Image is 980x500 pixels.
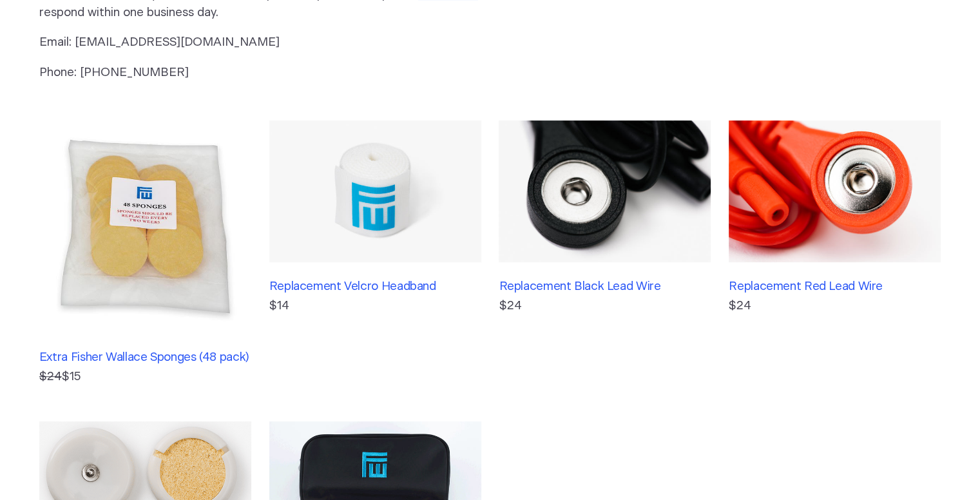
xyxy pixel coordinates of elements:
[39,368,251,386] p: $15
[39,120,251,332] img: Extra Fisher Wallace Sponges (48 pack)
[729,120,941,262] img: Replacement Red Lead Wire
[269,297,481,315] p: $14
[499,297,711,315] p: $24
[39,64,565,82] p: Phone: [PHONE_NUMBER]
[729,280,941,294] h3: Replacement Red Lead Wire
[499,280,711,294] h3: Replacement Black Lead Wire
[499,120,711,262] img: Replacement Black Lead Wire
[39,370,62,383] s: $24
[269,120,481,385] a: Replacement Velcro Headband$14
[499,120,711,385] a: Replacement Black Lead Wire$24
[269,280,481,294] h3: Replacement Velcro Headband
[729,120,941,385] a: Replacement Red Lead Wire$24
[39,351,251,365] h3: Extra Fisher Wallace Sponges (48 pack)
[39,34,565,52] p: Email: [EMAIL_ADDRESS][DOMAIN_NAME]
[269,120,481,262] img: Replacement Velcro Headband
[729,297,941,315] p: $24
[39,120,251,385] a: Extra Fisher Wallace Sponges (48 pack) $24$15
